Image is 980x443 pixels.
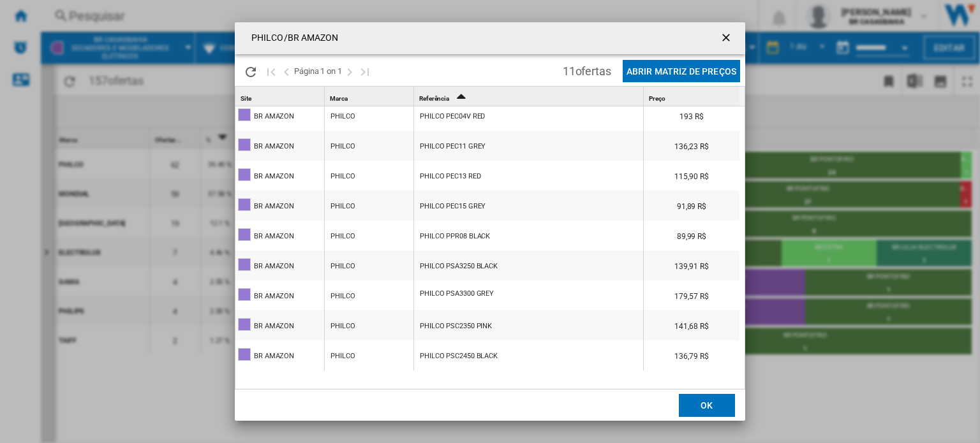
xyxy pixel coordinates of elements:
[420,192,486,221] div: PHILCO PEC15 GREY
[327,87,413,106] div: Sort None
[649,95,665,102] span: Preço
[646,87,739,106] div: Preço Sort None
[235,310,324,340] wk-reference-title-cell: BR AMAZON
[235,191,324,220] wk-reference-title-cell: BR AMAZON
[414,131,643,160] div: https://www.amazon.com.br/PHILCO-PEC11-Cacheador-advance-Philco/dp/B08R93GLL7
[450,95,471,102] span: Sort Ascending
[254,132,294,161] div: BR AMAZON
[342,56,357,86] button: Próxima página
[414,161,643,190] div: https://www.amazon.com.br/SECADORA-SOFT-BEAUTY-CHERRY-PEC13/dp/B08L6ZW2FT
[420,312,492,341] div: PHILCO PSC2350 PINK
[420,102,485,131] div: PHILCO PEC04V RED
[325,251,413,280] wk-reference-title-cell: PHILCO
[420,252,498,281] div: PHILCO PSA3250 BLACK
[414,101,643,130] div: https://www.amazon.com.br/Escova-Rotativa-Philco-55402025-Vermelho/dp/B07V8ZVBNC
[325,161,413,190] wk-reference-title-cell: PHILCO
[644,221,739,250] div: 89,99 R$
[235,161,324,190] wk-reference-title-cell: BR AMAZON
[644,251,739,280] div: 139,91 R$
[357,56,373,86] button: Última página
[330,102,355,131] div: PHILCO
[715,25,740,51] button: getI18NText('BUTTONS.CLOSE_DIALOG')
[414,280,643,310] div: https://www.amazon.com.br/Secador-Cabelos-Philco-PSA3300-Tourmaline/dp/B0D2Y52D5X
[330,95,348,102] span: Marca
[330,132,355,161] div: PHILCO
[417,87,643,106] div: Referência Sort Ascending
[414,310,643,340] div: https://www.amazon.com.br/Secador-Cabelos-Philco-PSC2350-Tourmaline/dp/B0DNFQ3N3S
[679,394,735,417] button: OK
[279,56,294,86] button: >Página anterior
[644,280,739,310] div: 179,57 R$
[330,282,355,311] div: PHILCO
[330,312,355,341] div: PHILCO
[254,162,294,191] div: BR AMAZON
[254,342,294,371] div: BR AMAZON
[325,131,413,160] wk-reference-title-cell: PHILCO
[325,310,413,340] wk-reference-title-cell: PHILCO
[238,87,324,106] div: Sort None
[720,31,735,47] ng-md-icon: getI18NText('BUTTONS.CLOSE_DIALOG')
[238,87,324,106] div: Site Sort None
[254,252,294,281] div: BR AMAZON
[245,32,339,45] h4: PHILCO/BR AMAZON
[254,102,294,131] div: BR AMAZON
[644,161,739,190] div: 115,90 R$
[235,340,324,370] wk-reference-title-cell: BR AMAZON
[235,101,324,130] wk-reference-title-cell: BR AMAZON
[644,310,739,340] div: 141,68 R$
[419,95,449,102] span: Referência
[414,221,643,250] div: https://www.amazon.com.br/Prancha-Ceramic-PPR08-Philco-Bivolt/dp/B08R92W45F
[644,340,739,370] div: 136,79 R$
[235,221,324,250] wk-reference-title-cell: BR AMAZON
[330,162,355,191] div: PHILCO
[325,221,413,250] wk-reference-title-cell: PHILCO
[330,192,355,221] div: PHILCO
[330,222,355,251] div: PHILCO
[264,56,279,86] button: Primeira página
[420,342,498,371] div: PHILCO PSC2450 BLACK
[330,252,355,281] div: PHILCO
[238,56,264,86] button: Recarregar
[556,56,618,83] span: 11
[254,192,294,221] div: BR AMAZON
[254,222,294,251] div: BR AMAZON
[414,340,643,370] div: https://www.amazon.com.br/Secador-Cabelos-Philco-PSC2450-Tourmaline/dp/B0D9R7NYPG
[235,22,745,421] md-dialog: Products list popup
[254,282,294,311] div: BR AMAZON
[420,132,486,161] div: PHILCO PEC11 GREY
[330,342,355,371] div: PHILCO
[623,60,740,82] button: Abrir Matriz de preços
[644,101,739,130] div: 193 R$
[417,87,643,106] div: Sort Ascending
[575,64,611,78] span: ofertas
[325,340,413,370] wk-reference-title-cell: PHILCO
[325,101,413,130] wk-reference-title-cell: PHILCO
[420,279,494,309] div: PHILCO PSA3300 GREY
[254,312,294,341] div: BR AMAZON
[646,87,739,106] div: Sort None
[235,131,324,160] wk-reference-title-cell: BR AMAZON
[325,191,413,220] wk-reference-title-cell: PHILCO
[325,280,413,310] wk-reference-title-cell: PHILCO
[644,131,739,160] div: 136,23 R$
[414,251,643,280] div: https://www.amazon.com.br/Secador-Cabelos-Philco-PSA3250-Tourmaline/dp/B0CWLL5XHF
[241,95,251,102] span: Site
[327,87,413,106] div: Marca Sort None
[294,56,342,86] span: Página 1 on 1
[420,222,490,251] div: PHILCO PPR08 BLACK
[644,191,739,220] div: 91,89 R$
[414,191,643,220] div: https://www.amazon.com.br/Cacheador-Revestimento-cer%C3%A2mica-PEC15-Intense/dp/B0BQRQVF2C
[420,162,480,191] div: PHILCO PEC13 RED
[235,251,324,280] wk-reference-title-cell: BR AMAZON
[235,280,324,310] wk-reference-title-cell: BR AMAZON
